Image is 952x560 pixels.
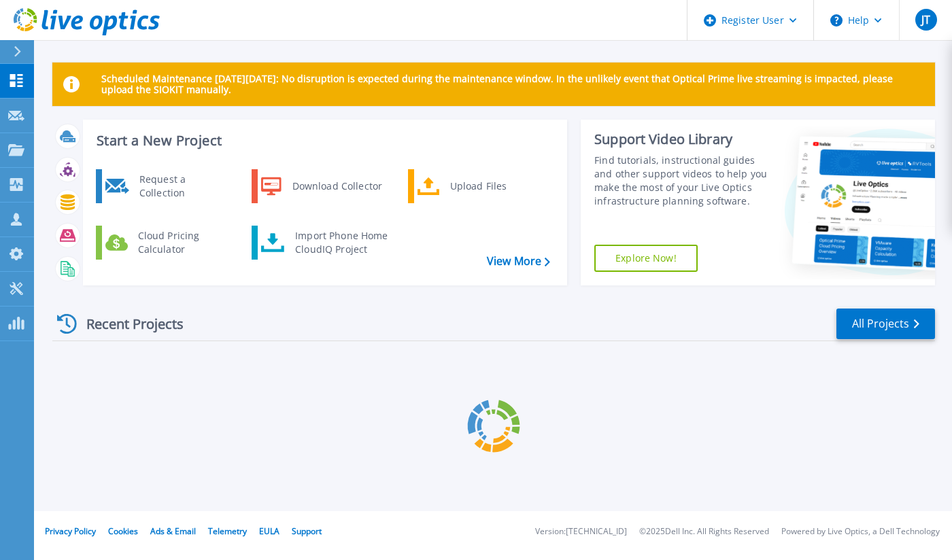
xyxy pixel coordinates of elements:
span: JT [921,14,930,25]
div: Request a Collection [133,173,232,200]
p: Scheduled Maintenance [DATE][DATE]: No disruption is expected during the maintenance window. In t... [101,73,924,95]
div: Download Collector [286,173,388,200]
a: Upload Files [408,169,547,203]
a: Cloud Pricing Calculator [96,226,235,260]
a: Support [292,525,322,537]
a: Explore Now! [594,245,698,272]
div: Recent Projects [52,307,202,340]
a: EULA [259,525,279,537]
div: Cloud Pricing Calculator [131,229,232,256]
div: Find tutorials, instructional guides and other support videos to help you make the most of your L... [594,154,771,208]
li: Powered by Live Optics, a Dell Technology [781,527,940,536]
a: Privacy Policy [45,525,96,537]
a: View More [487,255,550,268]
div: Import Phone Home CloudIQ Project [288,229,394,256]
li: Version: [TECHNICAL_ID] [535,527,627,536]
a: Telemetry [208,525,247,537]
div: Upload Files [443,173,544,200]
a: Ads & Email [150,525,196,537]
h3: Start a New Project [97,133,549,148]
a: Cookies [108,525,138,537]
a: All Projects [836,309,935,339]
li: © 2025 Dell Inc. All Rights Reserved [639,527,769,536]
div: Support Video Library [594,130,771,148]
a: Request a Collection [96,169,235,203]
a: Download Collector [252,169,391,203]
